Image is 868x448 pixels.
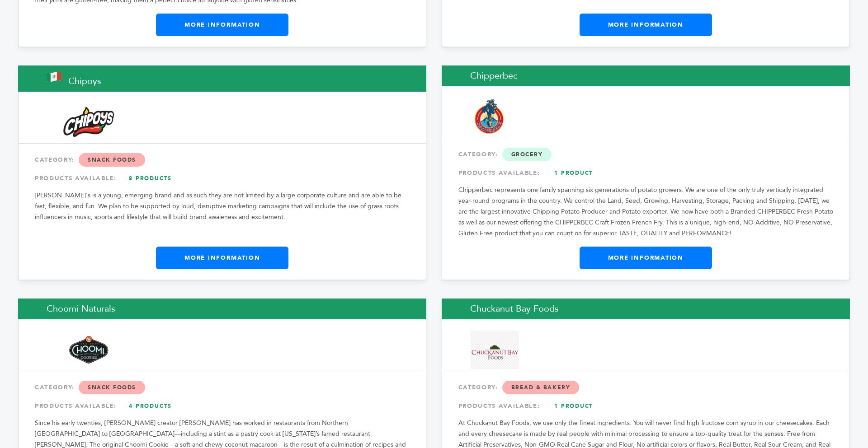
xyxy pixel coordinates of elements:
h2: Chipoys [18,65,426,92]
h2: Chipperbec [442,65,850,86]
img: Chipoys [47,107,131,137]
span: Snack Foods [79,381,145,394]
div: CATEGORY: [458,146,833,163]
p: Chipperbec represents one family spanning six generations of potato growers. We are one of the on... [458,185,833,239]
div: CATEGORY: [35,152,410,168]
div: PRODUCTS AVAILABLE: [35,170,410,187]
span: Snack Foods [79,153,145,167]
span: Grocery [502,148,552,161]
div: PRODUCTS AVAILABLE: [35,398,410,414]
a: More Information [156,247,288,269]
p: [PERSON_NAME]'s is a young, emerging brand and as such they are not limited by a large corporate ... [35,190,410,223]
img: Choomi Naturals [47,336,131,364]
a: 8 Products [119,170,182,187]
span: Bread & Bakery [502,381,580,394]
a: More Information [580,247,712,269]
div: CATEGORY: [35,379,410,396]
a: More Information [156,14,288,36]
img: Chuckanut Bay Foods [471,331,519,369]
h2: Choomi Naturals [18,299,426,319]
a: 4 Products [119,398,182,414]
img: Chipperbec [471,98,507,136]
a: 1 Product [542,398,605,414]
div: PRODUCTS AVAILABLE: [458,165,833,181]
a: More Information [580,14,712,36]
h2: Chuckanut Bay Foods [442,299,850,319]
div: PRODUCTS AVAILABLE: [458,398,833,414]
div: CATEGORY: [458,379,833,396]
a: 1 Product [542,165,605,181]
img: This brand is from Mexico (MX) [47,72,61,82]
